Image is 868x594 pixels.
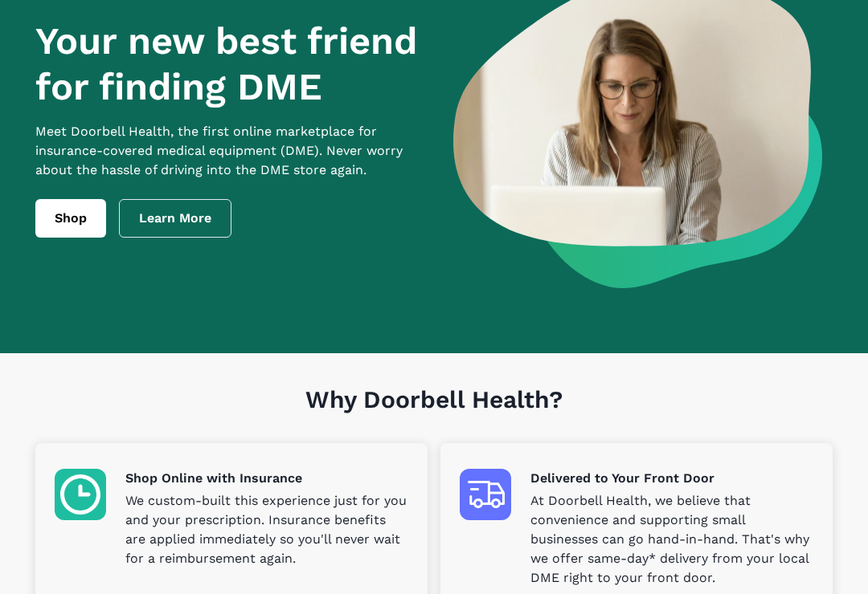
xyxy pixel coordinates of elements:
img: Delivered to Your Front Door icon [460,469,511,520]
h1: Why Doorbell Health? [35,385,833,443]
p: We custom-built this experience just for you and your prescription. Insurance benefits are applie... [125,491,408,568]
p: Shop Online with Insurance [125,469,408,488]
a: Shop [35,199,106,238]
p: Meet Doorbell Health, the first online marketplace for insurance-covered medical equipment (DME).... [35,122,426,180]
p: At Doorbell Health, we believe that convenience and supporting small businesses can go hand-in-ha... [530,491,813,588]
img: Shop Online with Insurance icon [55,469,106,520]
h1: Your new best friend for finding DME [35,18,426,109]
a: Learn More [119,199,231,238]
p: Delivered to Your Front Door [530,469,813,488]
